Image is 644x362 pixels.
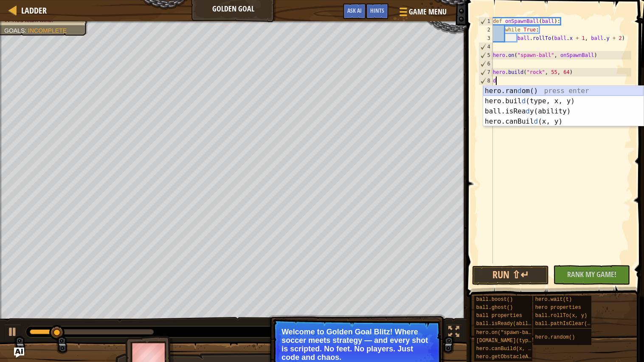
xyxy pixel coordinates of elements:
[476,313,522,319] span: ball properties
[476,297,513,303] span: ball.boost()
[25,27,28,34] span: :
[393,3,452,23] button: Game Menu
[478,25,493,34] div: 2
[476,354,550,360] span: hero.getObstacleAt(x, y)
[4,27,25,34] span: Goals
[281,328,432,362] p: Welcome to Golden Goal Blitz! Where soccer meets strategy — and every shot is scripted. No feet. ...
[347,6,362,14] span: Ask AI
[479,42,493,51] div: 4
[14,348,24,358] button: Ask AI
[567,269,616,280] span: Rank My Game!
[478,34,493,42] div: 3
[476,338,553,344] span: [DOMAIN_NAME](type, x, y)
[476,321,540,327] span: ball.isReady(ability)
[343,3,366,19] button: Ask AI
[478,85,493,93] div: 9
[535,321,602,327] span: ball.pathIsClear(x, y)
[535,334,575,340] span: hero.random()
[535,313,587,319] span: ball.rollTo(x, y)
[476,330,550,336] span: hero.on("spawn-ball", f)
[370,6,384,14] span: Hints
[479,68,493,76] div: 7
[479,17,493,25] div: 1
[17,5,47,16] a: Ladder
[28,27,67,34] span: Incomplete
[535,297,572,303] span: hero.wait(t)
[409,6,447,17] span: Game Menu
[479,51,493,59] div: 5
[476,305,513,311] span: ball.ghost()
[476,346,534,352] span: hero.canBuild(x, y)
[472,266,549,285] button: Run ⇧↵
[479,59,493,68] div: 6
[445,324,462,342] button: Toggle fullscreen
[4,324,21,342] button: Ctrl + P: Play
[535,305,581,311] span: hero properties
[479,76,493,85] div: 8
[21,5,47,16] span: Ladder
[553,265,630,285] button: Rank My Game!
